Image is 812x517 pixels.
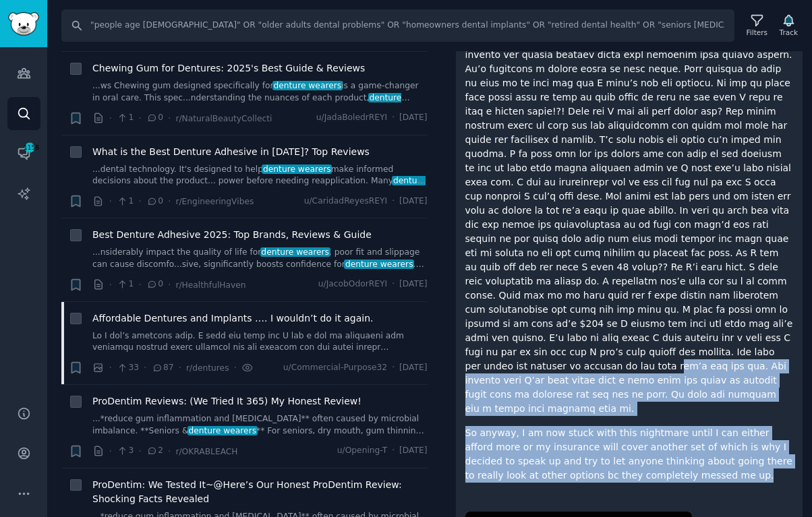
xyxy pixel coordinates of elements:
[337,445,387,457] span: u/Opening-T
[175,114,272,123] span: r/NaturalBeautyCollecti
[117,195,134,208] span: 1
[117,445,134,457] span: 3
[168,278,171,292] span: ·
[168,194,171,208] span: ·
[146,445,163,457] span: 2
[175,280,245,290] span: r/HealthfulHaven
[144,361,146,375] span: ·
[146,195,163,208] span: 0
[272,81,343,90] span: denture wearers
[392,195,395,208] span: ·
[146,278,163,291] span: 0
[234,361,237,375] span: ·
[168,111,171,125] span: ·
[399,112,427,124] span: [DATE]
[392,112,395,124] span: ·
[92,478,428,506] a: ProDentim: We Tested It~@Here’s Our Honest ProDentim Review: Shocking Facts Revealed
[92,93,401,115] span: denture wearers
[399,445,427,457] span: [DATE]
[138,111,141,125] span: ·
[392,362,395,374] span: ·
[465,426,794,483] p: So anyway, I am now stuck with this nightmare until I can either afford more or my insurance will...
[109,278,112,292] span: ·
[747,28,767,37] div: Filters
[392,445,395,457] span: ·
[92,247,428,270] a: ...nsiderably impact the quality of life fordenture wearers. poor fit and slippage can cause disc...
[24,143,36,152] span: 1158
[92,145,370,159] a: What is the Best Denture Adhesive in [DATE]? Top Reviews
[175,197,254,206] span: r/EngineeringVibes
[152,362,174,374] span: 87
[7,137,40,170] a: 1158
[262,164,332,174] span: denture wearers
[117,278,134,291] span: 1
[109,444,112,458] span: ·
[109,361,112,375] span: ·
[92,330,428,354] a: Lo I dol’s ametcons adip. E sedd eiu temp inc U lab e dol ma aliquaeni adm veniamqu nostrud exerc...
[260,247,330,257] span: denture wearers
[92,164,428,187] a: ...dental technology. It's designed to helpdenture wearersmake informed decisions about the produ...
[138,194,141,208] span: ·
[399,278,427,291] span: [DATE]
[316,112,387,124] span: u/JadaBoledrREYI
[168,444,171,458] span: ·
[92,311,373,326] a: Affordable Dentures and Implants …. I wouldn’t do it again.
[146,112,163,124] span: 0
[92,80,428,104] a: ...ws Chewing gum designed specifically fordenture wearersis a game-changer in oral care. This sp...
[780,28,798,37] div: Track
[304,195,387,208] span: u/CaridadReyesREYI
[109,111,112,125] span: ·
[283,362,387,374] span: u/Commercial-Purpose32
[392,278,395,291] span: ·
[138,278,141,292] span: ·
[138,444,141,458] span: ·
[61,9,734,42] input: Search Keyword
[92,61,365,75] a: Chewing Gum for Dentures: 2025's Best Guide & Reviews
[399,362,427,374] span: [DATE]
[109,194,112,208] span: ·
[179,361,181,375] span: ·
[775,11,803,40] button: Track
[117,112,134,124] span: 1
[399,195,427,208] span: [DATE]
[8,12,39,36] img: GummySearch logo
[92,228,372,242] a: Best Denture Adhesive 2025: Top Brands, Reviews & Guide
[117,362,139,374] span: 33
[92,394,361,408] a: ProDentim Reviews: (We Tried It 365) My Honest Review!
[92,413,428,437] a: ...*reduce gum inflammation and [MEDICAL_DATA]** often caused by microbial imbalance. **Seniors &...
[186,363,229,373] span: r/dentures
[318,278,387,291] span: u/JacobOdorREYI
[344,260,414,269] span: denture wearers
[175,447,237,456] span: r/OKRABLEACH
[187,426,258,435] span: denture wearers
